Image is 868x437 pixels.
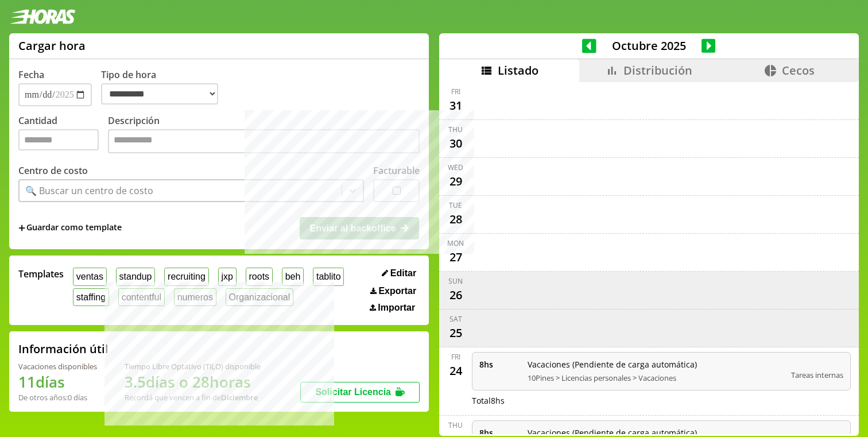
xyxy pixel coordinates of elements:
[378,286,416,296] span: Exportar
[9,9,76,24] img: logotipo
[447,248,465,266] div: 27
[782,63,815,78] span: Cecos
[226,288,293,306] button: Organizacional
[18,114,108,156] label: Cantidad
[447,96,465,115] div: 31
[449,200,462,210] div: Tue
[18,268,64,280] span: Templates
[18,129,99,150] input: Cantidad
[447,210,465,229] div: 28
[367,285,420,297] button: Exportar
[282,268,304,285] button: beh
[448,276,463,286] div: Sun
[596,38,702,53] span: Octubre 2025
[300,382,420,403] button: Solicitar Licencia
[246,268,273,285] button: roots
[25,184,153,197] div: 🔍 Buscar un centro de costo
[447,172,465,191] div: 29
[447,134,465,153] div: 30
[18,341,108,357] h2: Información útil
[73,288,109,306] button: staffing
[108,129,420,153] textarea: Descripción
[791,370,843,380] span: Tareas internas
[116,268,156,285] button: standup
[125,392,261,403] div: Recordá que vencen a fin de
[221,392,258,403] b: Diciembre
[164,268,208,285] button: recruiting
[448,163,463,172] div: Wed
[218,268,237,285] button: jxp
[378,268,420,279] button: Editar
[18,164,88,177] label: Centro de costo
[447,238,464,248] div: Mon
[101,83,218,105] select: Tipo de hora
[73,268,107,285] button: ventas
[528,373,784,383] span: 10Pines > Licencias personales > Vacaciones
[448,125,463,134] div: Thu
[498,63,538,78] span: Listado
[448,420,463,430] div: Thu
[18,372,97,392] h1: 11 días
[174,288,216,306] button: numeros
[18,222,25,234] span: +
[18,361,97,372] div: Vacaciones disponibles
[125,361,261,372] div: Tiempo Libre Optativo (TiLO) disponible
[447,324,465,342] div: 25
[528,359,784,370] span: Vacaciones (Pendiente de carga automática)
[18,38,86,53] h1: Cargar hora
[18,222,122,234] span: +Guardar como template
[118,288,165,306] button: contentful
[125,372,261,392] h1: 3.5 días o 28 horas
[101,68,227,106] label: Tipo de hora
[447,362,465,380] div: 24
[313,268,344,285] button: tablito
[623,63,692,78] span: Distribución
[378,303,415,313] span: Importar
[451,352,460,362] div: Fri
[18,392,97,403] div: De otros años: 0 días
[472,395,851,406] div: Total 8 hs
[18,68,44,81] label: Fecha
[390,268,416,279] span: Editar
[451,87,460,96] div: Fri
[439,82,859,434] div: scrollable content
[447,286,465,304] div: 26
[449,314,462,324] div: Sat
[373,164,420,177] label: Facturable
[108,114,420,156] label: Descripción
[479,359,520,370] span: 8 hs
[315,387,391,397] span: Solicitar Licencia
